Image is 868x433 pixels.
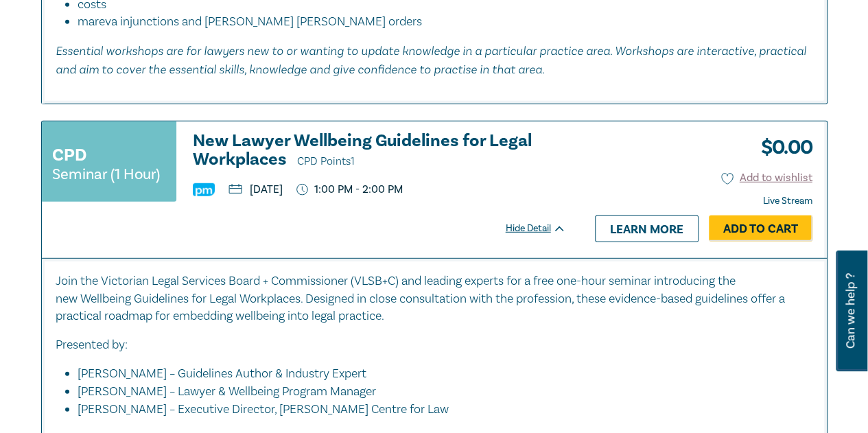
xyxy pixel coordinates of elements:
[52,167,160,181] small: Seminar (1 Hour)
[56,43,806,76] em: Essential workshops are for lawyers new to or wanting to update knowledge in a particular practic...
[78,365,799,383] li: [PERSON_NAME] – Guidelines Author & Industry Expert
[297,154,355,168] span: CPD Points 1
[193,183,215,196] img: Practice Management & Business Skills
[56,272,813,326] p: Join the Victorian Legal Services Board + Commissioner (VLSB+C) and leading experts for a free on...
[844,259,857,363] span: Can we help ?
[193,132,566,171] a: New Lawyer Wellbeing Guidelines for Legal Workplaces CPD Points1
[721,170,812,186] button: Add to wishlist
[296,183,403,196] p: 1:00 PM - 2:00 PM
[751,132,812,163] h3: $ 0.00
[78,383,799,401] li: [PERSON_NAME] – Lawyer & Wellbeing Program Manager
[78,13,813,31] li: mareva injunctions and [PERSON_NAME] [PERSON_NAME] orders
[52,143,86,167] h3: CPD
[78,401,813,419] li: [PERSON_NAME] – Executive Director, [PERSON_NAME] Centre for Law
[193,132,566,171] h3: New Lawyer Wellbeing Guidelines for Legal Workplaces
[506,222,581,235] div: Hide Detail
[709,215,812,242] a: Add to Cart
[228,184,283,195] p: [DATE]
[763,195,812,207] strong: Live Stream
[595,215,699,242] a: Learn more
[56,336,813,354] p: Presented by:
